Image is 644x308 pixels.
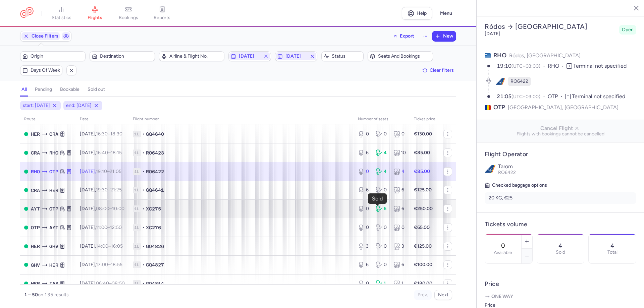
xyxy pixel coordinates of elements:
[133,187,141,193] span: 1L
[332,54,361,59] span: Status
[358,243,370,250] div: 3
[146,205,161,212] span: XC275
[434,290,452,300] button: Next
[146,187,164,193] span: GQ4641
[23,102,50,109] span: start: [DATE]
[20,7,34,19] a: CitizenPlane red outlined logo
[376,243,388,250] div: 0
[24,207,28,211] span: OPEN
[482,131,639,137] span: Flights with bookings cannot be cancelled
[24,263,28,267] span: OPEN
[80,225,122,230] span: [DATE],
[393,168,406,175] div: 4
[485,192,636,204] li: 20 KG, €25
[20,51,86,61] button: Origin
[159,51,224,61] button: Airline & Flight No.
[96,262,108,267] time: 17:00
[154,15,170,21] span: reports
[96,225,107,230] time: 11:00
[142,261,145,268] span: •
[376,187,388,193] div: 0
[358,168,370,175] div: 0
[133,280,141,287] span: 1L
[80,281,125,286] span: [DATE],
[376,131,388,137] div: 0
[96,281,125,286] span: –
[49,224,58,231] span: Antalya, Antalya, Turkey
[376,149,388,156] div: 4
[60,86,79,93] h4: bookable
[21,86,27,93] h4: all
[497,63,512,69] time: 19:10
[378,54,431,59] span: Seats and bookings
[88,15,102,21] span: flights
[376,168,388,175] div: 4
[112,6,145,21] a: bookings
[112,281,125,286] time: 08:50
[31,224,40,231] span: Henri Coanda International, Bucharest, Romania
[31,168,40,175] span: Diagoras, Ródos, Greece
[414,290,432,300] button: Prev.
[558,242,562,249] p: 4
[31,54,83,59] span: Origin
[96,169,107,174] time: 19:10
[145,6,179,21] a: reports
[80,243,123,249] span: [DATE],
[49,187,58,194] span: Nikos Kazantzakis Airport, Irákleion, Greece
[111,262,122,267] time: 18:55
[410,114,439,124] th: Ticket price
[96,206,109,211] time: 08:00
[414,187,432,193] strong: €125.00
[49,261,58,269] span: Nikos Kazantzakis Airport, Irákleion, Greece
[436,7,456,20] button: Menu
[498,164,636,170] p: Tarom
[49,280,58,287] span: Iasi, Iaşi, Romania
[24,151,28,155] span: OPEN
[31,280,40,287] span: Nikos Kazantzakis Airport, Irákleion, Greece
[393,131,406,137] div: 0
[24,170,28,174] span: OPEN
[430,68,454,73] span: Clear filters
[493,52,506,59] span: RHO
[38,292,69,298] span: on 135 results
[414,243,432,249] strong: €125.00
[96,243,108,249] time: 14:00
[497,93,512,100] time: 21:05
[49,130,58,138] span: Craiova, Craiova, Romania
[393,187,406,193] div: 6
[24,188,28,192] span: OPEN
[110,169,121,174] time: 21:05
[414,206,433,211] strong: €250.00
[393,261,406,268] div: 6
[20,65,62,75] button: Days of week
[110,225,122,230] time: 12:50
[567,63,572,69] span: T
[417,11,427,16] span: Help
[376,224,388,231] div: 0
[354,114,410,124] th: number of seats
[420,65,456,75] button: Clear filters
[96,281,109,286] time: 06:40
[548,62,567,70] span: RHO
[96,262,122,267] span: –
[80,131,122,137] span: [DATE],
[142,224,145,231] span: •
[49,243,58,250] span: Brașov-Ghimbav International Airport, Brașov, Romania
[100,54,153,59] span: Destination
[400,34,414,39] span: Export
[129,114,354,124] th: Flight number
[485,164,495,174] img: Tarom logo
[31,243,40,250] span: Nikos Kazantzakis Airport, Irákleion, Greece
[376,280,388,287] div: 1
[485,150,636,158] h4: Flight Operator
[358,187,370,193] div: 6
[146,168,164,175] span: RO6422
[35,86,52,93] h4: pending
[358,224,370,231] div: 0
[133,243,141,250] span: 1L
[80,187,122,193] span: [DATE],
[31,261,40,269] span: Brașov-Ghimbav International Airport, Brașov, Romania
[96,150,108,156] time: 16:40
[485,22,616,31] h2: Ródos [GEOGRAPHIC_DATA]
[414,281,432,286] strong: €180.00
